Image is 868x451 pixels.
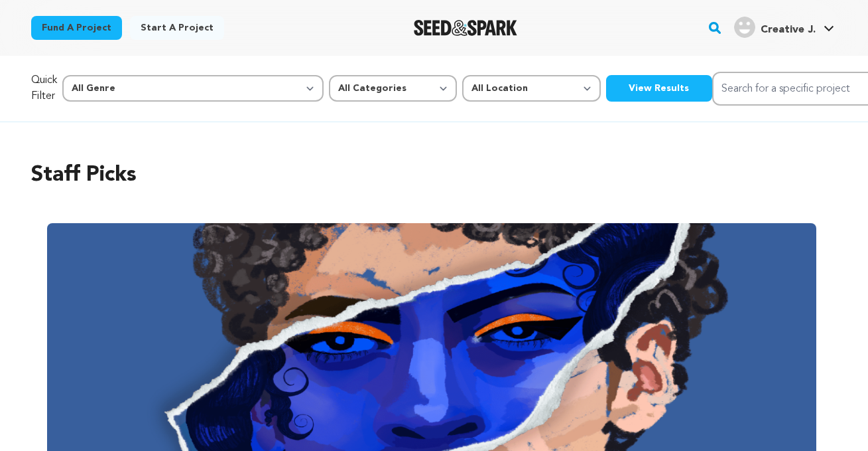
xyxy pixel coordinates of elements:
span: Creative J. [761,25,816,35]
a: Fund a project [31,16,122,40]
h2: Staff Picks [31,159,837,191]
p: Quick Filter [31,72,57,104]
a: Creative J.'s Profile [731,14,837,38]
a: Seed&Spark Homepage [414,20,518,36]
button: View Results [606,75,712,102]
a: Start a project [130,16,224,40]
img: user.png [734,17,755,38]
div: Creative J.'s Profile [734,17,816,38]
img: Seed&Spark Logo Dark Mode [414,20,518,36]
span: Creative J.'s Profile [731,14,837,42]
